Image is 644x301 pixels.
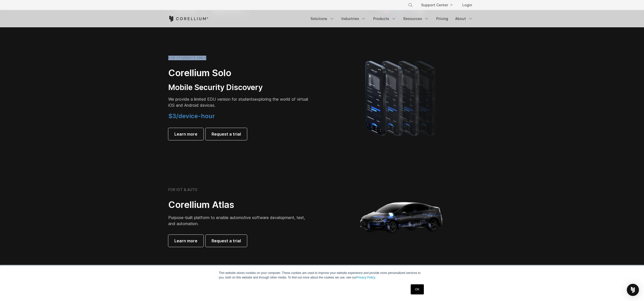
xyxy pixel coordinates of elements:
[168,128,203,140] a: Learn more
[370,14,399,23] a: Products
[205,235,247,247] a: Request a trial
[168,187,197,192] h6: FOR IOT & AUTO
[168,199,310,210] h2: Corellium Atlas
[168,215,305,226] span: Purpose-built platform to enable automotive software development, test, and automation.
[205,128,247,140] a: Request a trial
[168,96,310,108] p: exploring the world of virtual iOS and Android devices.
[338,14,369,23] a: Industries
[168,56,206,60] h6: FOR STUDENTS ONLY
[400,14,432,23] a: Resources
[212,131,241,137] span: Request a trial
[174,238,197,244] span: Learn more
[168,112,215,120] span: $3/device-hour
[355,54,448,142] img: A lineup of four iPhone models becoming more gradient and blurred
[627,284,639,296] div: Open Intercom Messenger
[168,97,255,102] span: We provide a limited EDU version for students
[406,1,415,10] button: Search
[219,271,425,280] p: This website stores cookies on your computer. These cookies are used to improve your website expe...
[452,14,476,23] a: About
[307,14,476,23] div: Navigation Menu
[357,276,376,279] a: Privacy Policy.
[307,14,337,23] a: Solutions
[417,1,456,10] a: Support Center
[351,166,452,268] img: Corellium_Hero_Atlas_alt
[458,1,476,10] a: Login
[168,235,203,247] a: Learn more
[174,131,197,137] span: Learn more
[212,238,241,244] span: Request a trial
[433,14,451,23] a: Pricing
[168,16,209,22] a: Corellium Home
[402,1,476,10] div: Navigation Menu
[168,67,310,79] h2: Corellium Solo
[411,284,424,294] a: OK
[168,83,310,92] h3: Mobile Security Discovery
